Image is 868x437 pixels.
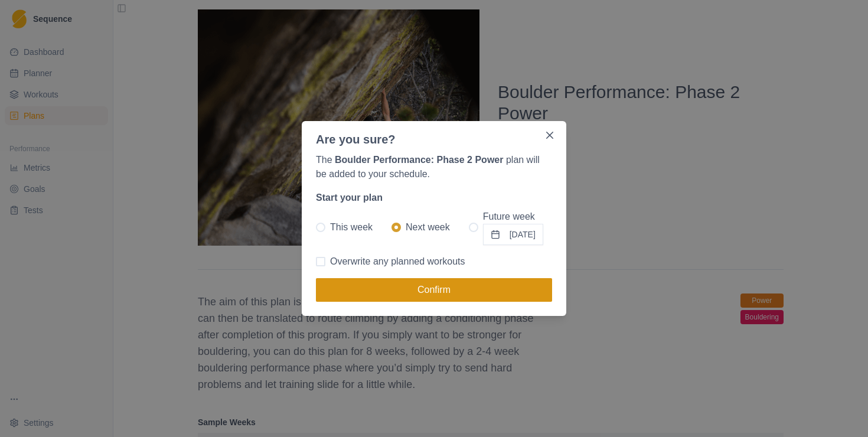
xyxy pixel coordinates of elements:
p: Future week [483,210,543,224]
div: The plan will be added to your schedule. [302,148,566,316]
button: Close [540,126,559,145]
button: Confirm [316,278,552,302]
span: This week [330,220,373,234]
span: Next week [406,220,450,234]
p: Start your plan [316,191,552,205]
header: Are you sure? [302,121,566,148]
button: Future week [483,224,543,245]
p: Boulder Performance: Phase 2 Power [335,155,503,165]
span: Overwrite any planned workouts [330,255,465,269]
